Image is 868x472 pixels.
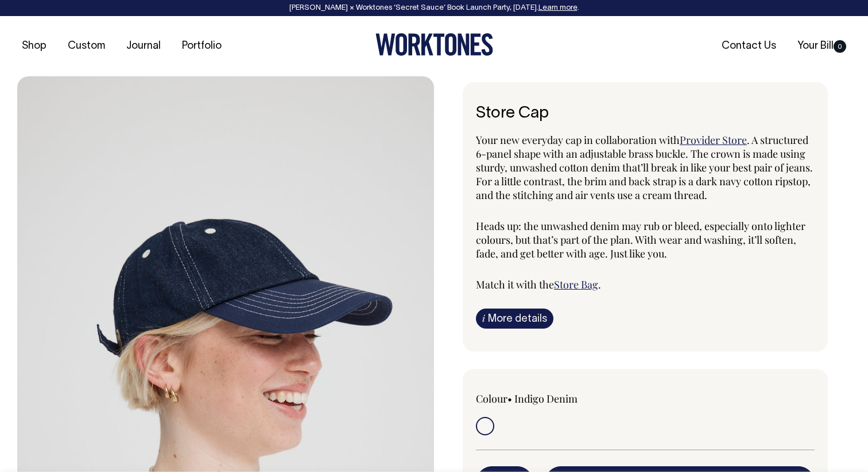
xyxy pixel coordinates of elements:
[11,4,857,12] div: [PERSON_NAME] × Worktones ‘Secret Sauce’ Book Launch Party, [DATE]. .
[514,392,578,405] label: Indigo Denim
[482,312,485,324] span: i
[476,309,553,329] a: iMore details
[507,392,512,405] span: •
[476,392,611,405] div: Colour
[717,37,781,56] a: Contact Us
[63,37,110,56] a: Custom
[538,5,578,11] a: Learn more
[476,105,815,123] h6: Store Cap
[476,133,813,202] span: . A structured 6-panel shape with an adjustable brass buckle. The crown is made using sturdy, unw...
[834,40,846,53] span: 0
[554,278,598,291] a: Store Bag
[476,278,601,291] span: Match it with the .
[793,37,851,56] a: Your Bill0
[17,37,51,56] a: Shop
[476,133,680,147] span: Your new everyday cap in collaboration with
[476,219,805,260] span: Heads up: the unwashed denim may rub or bleed, especially onto lighter colours, but that’s part o...
[680,133,747,147] a: Provider Store
[177,37,226,56] a: Portfolio
[122,37,165,56] a: Journal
